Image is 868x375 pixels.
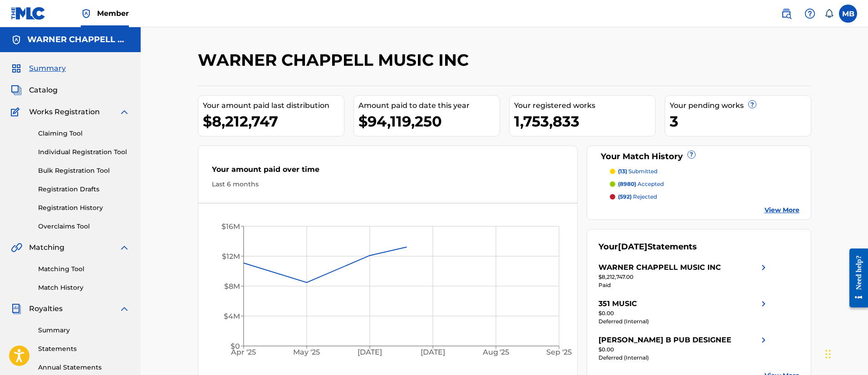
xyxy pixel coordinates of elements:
h2: WARNER CHAPPELL MUSIC INC [198,50,473,70]
span: Works Registration [29,107,100,117]
span: Matching [29,242,64,253]
tspan: $16M [221,222,240,231]
a: SummarySummary [11,63,66,74]
tspan: $4M [223,312,240,321]
tspan: $0 [230,342,240,351]
a: Matching Tool [38,264,130,274]
div: $94,119,250 [358,111,500,131]
a: Claiming Tool [38,129,130,138]
a: View More [765,205,799,215]
img: Summary [11,63,22,74]
a: CatalogCatalog [11,85,58,96]
tspan: [DATE] [358,348,382,357]
a: Annual Statements [38,363,130,372]
a: Individual Registration Tool [38,147,130,157]
div: Paid [598,281,769,289]
span: Catalog [29,85,58,96]
span: (592) [618,193,632,200]
a: Registration Drafts [38,185,130,194]
a: Match History [38,283,130,292]
tspan: Apr '25 [230,348,256,357]
div: [PERSON_NAME] B PUB DESIGNEE [598,335,731,346]
a: [PERSON_NAME] B PUB DESIGNEEright chevron icon$0.00Deferred (Internal) [598,335,769,362]
a: Summary [38,326,130,335]
div: Your Match History [598,151,799,163]
span: Royalties [29,303,63,314]
span: [DATE] [618,242,647,252]
div: $0.00 [598,346,769,354]
div: Your Statements [598,241,697,253]
tspan: Aug '25 [482,348,509,357]
img: search [781,8,792,19]
div: $0.00 [598,309,769,317]
img: help [804,8,815,19]
p: accepted [618,180,664,188]
div: Deferred (Internal) [598,354,769,362]
div: WARNER CHAPPELL MUSIC INC [598,262,721,273]
tspan: May '25 [293,348,320,357]
tspan: Sep '25 [546,348,572,357]
img: MLC Logo [11,7,46,20]
img: Top Rightsholder [81,8,92,19]
div: Deferred (Internal) [598,317,769,326]
span: Summary [29,63,66,74]
div: $8,212,747.00 [598,273,769,281]
h5: WARNER CHAPPELL MUSIC INC [27,34,130,45]
a: (8980) accepted [610,180,799,188]
div: Your pending works [670,100,811,111]
img: Catalog [11,85,22,96]
div: Your registered works [514,100,655,111]
div: Amount paid to date this year [358,100,500,111]
div: $8,212,747 [203,111,344,131]
a: WARNER CHAPPELL MUSIC INCright chevron icon$8,212,747.00Paid [598,262,769,289]
iframe: Resource Center [843,241,868,314]
div: User Menu [839,5,857,23]
p: rejected [618,193,657,201]
a: Bulk Registration Tool [38,166,130,175]
img: right chevron icon [758,298,769,309]
span: (8980) [618,180,636,187]
a: Registration History [38,203,130,213]
span: ? [749,101,756,108]
span: (13) [618,168,627,175]
img: right chevron icon [758,335,769,346]
div: Your amount paid last distribution [203,100,344,111]
div: Your amount paid over time [212,164,564,180]
img: expand [119,303,130,314]
span: ? [688,151,695,158]
div: 3 [670,111,811,131]
img: expand [119,242,130,253]
a: 351 MUSICright chevron icon$0.00Deferred (Internal) [598,298,769,326]
a: Overclaims Tool [38,222,130,231]
img: right chevron icon [758,262,769,273]
a: Statements [38,344,130,354]
div: 1,753,833 [514,111,655,131]
div: Help [801,5,819,23]
img: Royalties [11,303,22,314]
a: (592) rejected [610,193,799,201]
img: Accounts [11,34,22,45]
iframe: Chat Widget [823,331,868,375]
p: submitted [618,167,657,175]
div: Drag [825,341,831,368]
img: Matching [11,242,22,253]
tspan: [DATE] [421,348,445,357]
img: Works Registration [11,107,23,117]
div: Last 6 months [212,180,564,189]
tspan: $8M [224,282,240,291]
div: 351 MUSIC [598,298,637,309]
span: Member [97,8,129,19]
a: Public Search [777,5,795,23]
tspan: $12M [221,252,240,261]
img: expand [119,107,130,117]
div: Notifications [824,9,834,18]
a: (13) submitted [610,167,799,175]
